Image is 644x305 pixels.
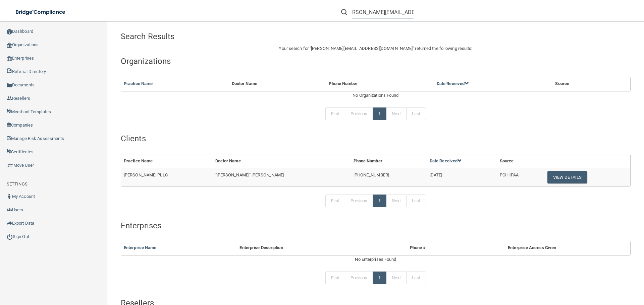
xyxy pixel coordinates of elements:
a: Enterprise Name [124,245,157,250]
img: organization-icon.f8decf85.png [7,43,12,48]
a: First [325,272,345,284]
img: icon-documents.8dae5593.png [7,83,12,88]
a: Practice Name [124,81,153,86]
a: Last [406,107,426,120]
a: Next [386,107,406,120]
img: ic_reseller.de258add.png [7,96,12,101]
th: Source [497,154,542,168]
label: SETTINGS [7,180,28,188]
h4: Clients [121,134,631,143]
a: 1 [373,107,386,120]
a: 1 [373,272,386,284]
th: Doctor Name [213,154,351,168]
img: enterprise.0d942306.png [7,56,12,61]
a: Next [386,195,406,207]
input: Search [352,6,414,18]
p: Your search for " " returned the following results: [121,45,631,53]
h4: Enterprises [121,221,631,230]
a: Date Received [430,158,462,163]
img: bridge_compliance_login_screen.278c3ca4.svg [10,5,72,19]
th: Phone # [385,241,450,255]
button: View Details [547,171,587,183]
th: Doctor Name [229,77,326,91]
th: Phone Number [351,154,427,168]
a: Previous [345,107,373,120]
span: "[PERSON_NAME]" [PERSON_NAME] [215,172,284,177]
th: Enterprise Description [237,241,385,255]
h4: Organizations [121,57,631,66]
a: Date Received [437,81,469,86]
span: PCIHIPAA [500,172,519,177]
img: ic-search.3b580494.png [341,9,347,15]
div: No Organizations Found [121,91,631,99]
div: No Enterprises Found [121,255,631,263]
img: ic_dashboard_dark.d01f4a41.png [7,29,12,34]
span: [PERSON_NAME] PLLC [124,172,168,177]
h4: Search Results [121,32,327,41]
a: First [325,195,345,207]
th: Enterprise Access Given [450,241,614,255]
img: ic_power_dark.7ecde6b1.png [7,234,13,240]
span: [PHONE_NUMBER] [354,172,389,177]
a: Last [406,272,426,284]
th: Source [552,77,613,91]
a: Last [406,195,426,207]
span: [DATE] [430,172,442,177]
th: Phone Number [326,77,434,91]
img: icon-users.e205127d.png [7,207,12,213]
a: Previous [345,272,373,284]
img: briefcase.64adab9b.png [7,162,13,169]
a: Next [386,272,406,284]
img: icon-export.b9366987.png [7,221,12,226]
a: Previous [345,195,373,207]
img: ic_user_dark.df1a06c3.png [7,194,12,199]
th: Practice Name [121,154,213,168]
a: 1 [373,195,386,207]
span: [PERSON_NAME][EMAIL_ADDRESS][DOMAIN_NAME] [311,46,413,51]
a: First [325,107,345,120]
